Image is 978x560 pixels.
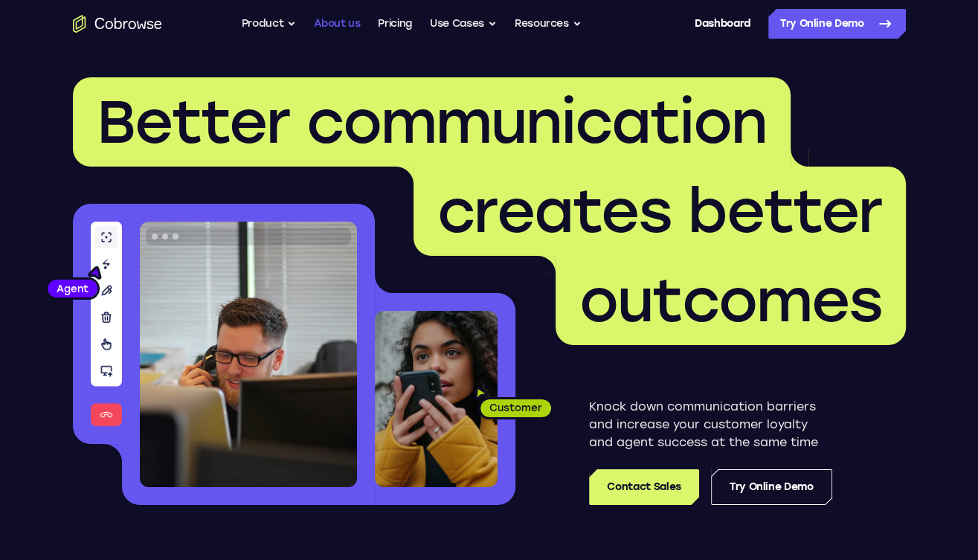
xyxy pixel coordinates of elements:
[430,9,497,39] button: Use Cases
[375,311,498,487] img: A customer holding their phone
[242,9,297,39] button: Product
[378,9,412,39] a: Pricing
[314,9,360,39] a: About us
[589,469,698,505] a: Contact Sales
[768,9,906,39] a: Try Online Demo
[437,176,882,247] span: creates better
[140,222,357,487] img: A customer support agent talking on the phone
[589,398,832,451] p: Knock down communication barriers and increase your customer loyalty and agent success at the sam...
[515,9,582,39] button: Resources
[711,469,832,505] a: Try Online Demo
[695,9,750,39] a: Dashboard
[73,15,162,33] a: Go to the home page
[579,265,882,336] span: outcomes
[97,86,767,158] span: Better communication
